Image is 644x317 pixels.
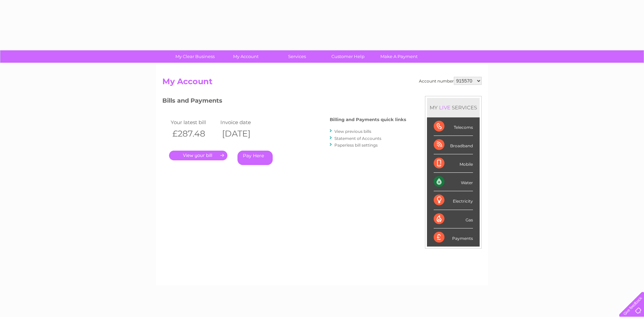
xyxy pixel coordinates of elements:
[169,151,227,160] a: .
[434,228,473,247] div: Payments
[419,77,482,85] div: Account number
[434,173,473,191] div: Water
[434,136,473,154] div: Broadband
[334,143,378,148] a: Paperless bill settings
[434,154,473,173] div: Mobile
[434,117,473,136] div: Telecoms
[162,96,406,108] h3: Bills and Payments
[427,98,480,117] div: MY SERVICES
[237,151,273,165] a: Pay Here
[169,118,219,127] td: Your latest bill
[219,127,268,141] th: [DATE]
[330,117,406,122] h4: Billing and Payments quick links
[167,50,223,63] a: My Clear Business
[320,50,376,63] a: Customer Help
[434,210,473,228] div: Gas
[169,127,219,141] th: £287.48
[162,77,482,90] h2: My Account
[334,136,381,141] a: Statement of Accounts
[219,118,268,127] td: Invoice date
[218,50,274,63] a: My Account
[434,191,473,210] div: Electricity
[371,50,427,63] a: Make A Payment
[334,129,371,134] a: View previous bills
[269,50,325,63] a: Services
[438,104,452,111] div: LIVE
